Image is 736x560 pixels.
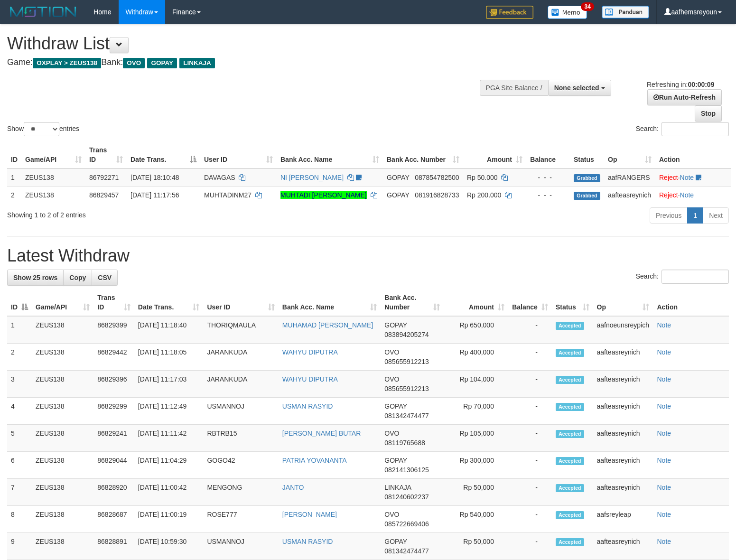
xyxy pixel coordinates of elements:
[653,289,729,316] th: Action
[147,58,177,68] span: GOPAY
[127,141,200,168] th: Date Trans.: activate to sort column descending
[134,506,204,533] td: [DATE] 11:00:19
[552,289,593,316] th: Status: activate to sort column ascending
[680,191,694,199] a: Note
[7,398,32,425] td: 4
[657,457,671,464] a: Note
[593,506,653,533] td: aafsreyleap
[13,274,57,281] span: Show 25 rows
[444,506,508,533] td: Rp 540,000
[444,316,508,344] td: Rp 650,000
[480,80,548,96] div: PGA Site Balance /
[647,81,714,88] span: Refreshing in:
[130,191,179,199] span: [DATE] 11:17:56
[200,141,277,168] th: User ID: activate to sort column ascending
[134,371,204,398] td: [DATE] 11:17:03
[7,506,32,533] td: 8
[282,429,361,437] a: [PERSON_NAME] BUTAR
[282,321,373,329] a: MUHAMAD [PERSON_NAME]
[203,371,278,398] td: JARANKUDA
[593,533,653,560] td: aafteasreynich
[282,538,333,545] a: USMAN RASYID
[570,141,604,168] th: Status
[444,371,508,398] td: Rp 104,000
[604,168,655,187] td: aafRANGERS
[444,533,508,560] td: Rp 50,000
[282,511,337,518] a: [PERSON_NAME]
[134,398,204,425] td: [DATE] 11:12:49
[508,425,552,452] td: -
[7,122,79,136] label: Show entries
[384,321,407,329] span: GOPAY
[134,344,204,371] td: [DATE] 11:18:05
[508,316,552,344] td: -
[657,348,671,356] a: Note
[32,371,93,398] td: ZEUS138
[93,289,134,316] th: Trans ID: activate to sort column ascending
[508,452,552,479] td: -
[384,402,407,410] span: GOPAY
[384,466,429,474] span: Copy 082141306125 to clipboard
[647,89,722,105] a: Run Auto-Refresh
[69,274,86,281] span: Copy
[7,206,299,220] div: Showing 1 to 2 of 2 entries
[277,141,383,168] th: Bank Acc. Name: activate to sort column ascending
[381,289,443,316] th: Bank Acc. Number: activate to sort column ascending
[593,316,653,344] td: aafnoeunsreypich
[657,321,671,329] a: Note
[444,289,508,316] th: Amount: activate to sort column ascending
[384,358,429,365] span: Copy 085655912213 to clipboard
[32,316,93,344] td: ZEUS138
[85,141,127,168] th: Trans ID: activate to sort column ascending
[581,2,594,11] span: 34
[7,452,32,479] td: 6
[554,84,599,92] span: None selected
[604,141,655,168] th: Op: activate to sort column ascending
[7,344,32,371] td: 2
[508,533,552,560] td: -
[444,425,508,452] td: Rp 105,000
[574,192,600,200] span: Grabbed
[659,191,678,199] a: Reject
[548,80,611,96] button: None selected
[203,344,278,371] td: JARANKUDA
[387,191,409,199] span: GOPAY
[93,344,134,371] td: 86829442
[7,58,481,67] h4: Game: Bank:
[444,479,508,506] td: Rp 50,000
[687,207,703,224] a: 1
[593,398,653,425] td: aafteasreynich
[32,506,93,533] td: ZEUS138
[384,547,429,555] span: Copy 081342474477 to clipboard
[32,452,93,479] td: ZEUS138
[279,289,381,316] th: Bank Acc. Name: activate to sort column ascending
[508,506,552,533] td: -
[415,191,459,199] span: Copy 081916828733 to clipboard
[384,385,429,392] span: Copy 085655912213 to clipboard
[280,191,367,199] a: MUHTADI [PERSON_NAME]
[384,538,407,545] span: GOPAY
[383,141,463,168] th: Bank Acc. Number: activate to sort column ascending
[7,186,21,204] td: 2
[593,425,653,452] td: aafteasreynich
[7,533,32,560] td: 9
[593,479,653,506] td: aafteasreynich
[444,452,508,479] td: Rp 300,000
[556,430,584,438] span: Accepted
[33,58,101,68] span: OXPLAY > ZEUS138
[7,289,32,316] th: ID: activate to sort column descending
[134,452,204,479] td: [DATE] 11:04:29
[7,270,64,286] a: Show 25 rows
[384,484,411,491] span: LINKAJA
[556,376,584,384] span: Accepted
[526,141,570,168] th: Balance
[93,316,134,344] td: 86829399
[93,533,134,560] td: 86828891
[463,141,526,168] th: Amount: activate to sort column ascending
[134,533,204,560] td: [DATE] 10:59:30
[93,479,134,506] td: 86828920
[7,479,32,506] td: 7
[655,186,731,204] td: ·
[655,168,731,187] td: ·
[32,344,93,371] td: ZEUS138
